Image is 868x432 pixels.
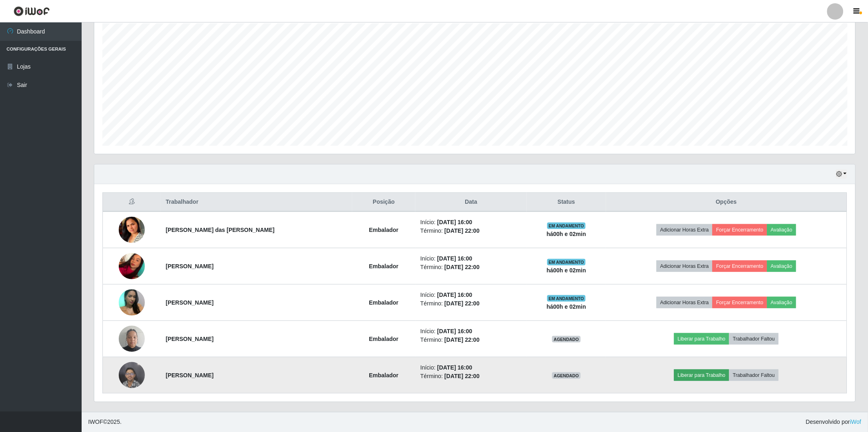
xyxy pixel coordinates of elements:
th: Data [415,193,527,212]
li: Início: [420,327,522,336]
li: Término: [420,299,522,308]
th: Trabalhador [161,193,352,212]
time: [DATE] 22:00 [444,336,480,343]
strong: há 00 h e 02 min [547,267,586,274]
button: Liberar para Trabalho [674,333,729,345]
time: [DATE] 22:00 [444,227,480,234]
button: Forçar Encerramento [713,297,767,308]
th: Posição [352,193,415,212]
button: Avaliação [767,297,796,308]
strong: [PERSON_NAME] [166,299,213,306]
img: 1672880944007.jpeg [119,204,145,255]
span: AGENDADO [552,372,581,379]
img: CoreUI Logo [13,6,50,16]
button: Avaliação [767,261,796,272]
th: Status [527,193,606,212]
button: Liberar para Trabalho [674,370,729,381]
strong: [PERSON_NAME] [166,372,213,379]
img: 1732747404863.jpeg [119,285,145,320]
button: Adicionar Horas Extra [657,297,713,308]
img: 1742940003464.jpeg [119,321,145,356]
li: Início: [420,218,522,227]
span: AGENDADO [552,336,581,343]
li: Início: [420,291,522,299]
time: [DATE] 22:00 [444,264,480,270]
time: [DATE] 16:00 [437,292,472,298]
li: Término: [420,372,522,381]
strong: Embalador [369,372,398,379]
time: [DATE] 16:00 [437,219,472,225]
strong: há 00 h e 02 min [547,231,586,237]
li: Início: [420,254,522,263]
li: Término: [420,263,522,272]
span: EM ANDAMENTO [547,223,586,229]
time: [DATE] 22:00 [444,373,480,379]
strong: há 00 h e 02 min [547,303,586,310]
button: Trabalhador Faltou [729,370,779,381]
img: 1755281483316.jpeg [119,358,145,392]
button: Adicionar Horas Extra [657,224,713,236]
span: IWOF [88,419,103,425]
span: EM ANDAMENTO [547,295,586,302]
img: 1733184056200.jpeg [119,249,145,283]
strong: Embalador [369,227,398,233]
time: [DATE] 16:00 [437,255,472,262]
span: EM ANDAMENTO [547,259,586,265]
strong: Embalador [369,263,398,269]
button: Adicionar Horas Extra [657,261,713,272]
button: Trabalhador Faltou [729,333,779,345]
th: Opções [606,193,847,212]
span: © 2025 . [88,418,122,427]
strong: [PERSON_NAME] [166,263,213,269]
strong: Embalador [369,299,398,306]
span: Desenvolvido por [806,418,861,427]
button: Avaliação [767,224,796,236]
a: iWof [850,419,861,425]
li: Término: [420,227,522,235]
button: Forçar Encerramento [713,224,767,236]
strong: Embalador [369,336,398,342]
strong: [PERSON_NAME] [166,336,213,342]
strong: [PERSON_NAME] das [PERSON_NAME] [166,227,275,233]
time: [DATE] 16:00 [437,364,472,371]
li: Início: [420,363,522,372]
time: [DATE] 16:00 [437,328,472,334]
time: [DATE] 22:00 [444,300,480,307]
li: Término: [420,336,522,344]
button: Forçar Encerramento [713,261,767,272]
